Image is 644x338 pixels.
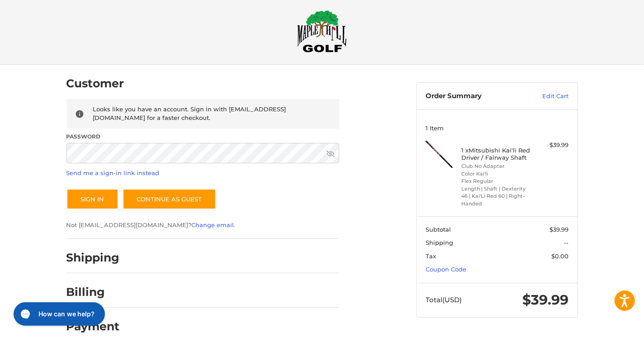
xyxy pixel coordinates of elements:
[66,133,339,141] label: Password
[523,92,568,101] a: Edit Cart
[123,189,216,209] a: Continue as guest
[522,291,568,308] span: $39.99
[426,239,453,246] span: Shipping
[426,295,462,304] span: Total (USD)
[461,170,530,178] li: Color Kai'li
[66,76,124,90] h2: Customer
[426,266,466,273] a: Coupon Code
[66,285,119,299] h2: Billing
[297,10,347,52] img: Maple Hill Golf
[461,162,530,170] li: Club No Adapter
[461,185,530,208] li: Length | Shaft | Dexterity 46 | Kai'Li Red 60 | Right-Handed
[93,105,286,122] span: Looks like you have an account. Sign in with [EMAIL_ADDRESS][DOMAIN_NAME] for a faster checkout.
[551,252,568,260] span: $0.00
[66,221,339,230] p: Not [EMAIL_ADDRESS][DOMAIN_NAME]? .
[426,252,436,260] span: Tax
[461,177,530,185] li: Flex Regular
[66,251,120,265] h2: Shipping
[9,299,108,329] iframe: Gorgias live chat messenger
[66,169,160,176] a: Send me a sign-in link instead
[564,239,568,246] span: --
[549,226,568,233] span: $39.99
[461,147,530,162] h4: 1 x Mitsubishi Kai'li Red Driver / Fairway Shaft
[426,92,523,101] h3: Order Summary
[192,221,234,229] a: Change email
[533,141,568,150] div: $39.99
[426,226,451,233] span: Subtotal
[66,189,118,209] button: Sign In
[426,124,568,132] h3: 1 Item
